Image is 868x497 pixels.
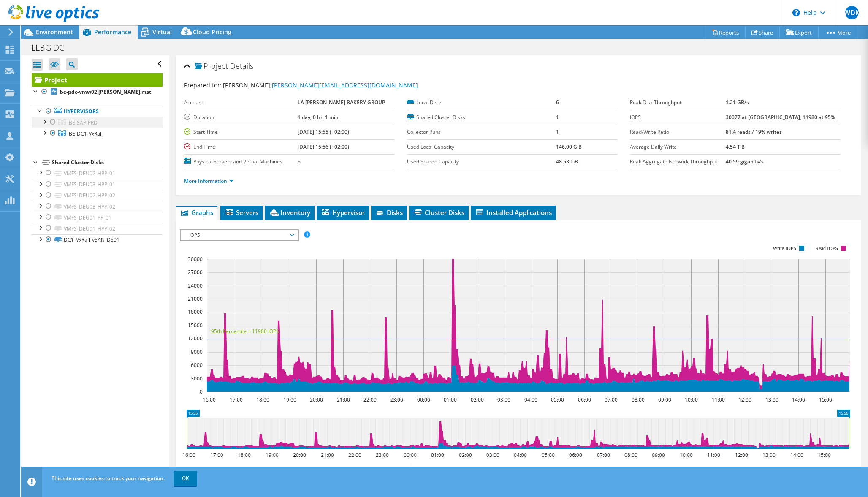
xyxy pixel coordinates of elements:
[407,158,556,166] label: Used Shared Capacity
[792,9,800,16] svg: \n
[184,98,298,107] label: Account
[298,158,301,165] b: 6
[188,335,203,342] text: 12000
[32,87,163,98] a: be-pdc-vmw02.[PERSON_NAME].mst
[471,396,484,403] text: 02:00
[337,396,350,403] text: 21:00
[191,348,203,356] text: 9000
[632,396,645,403] text: 08:00
[605,396,618,403] text: 07:00
[413,208,464,217] span: Cluster Disks
[36,28,73,36] span: Environment
[298,143,349,150] b: [DATE] 15:56 (+02:00)
[514,451,527,459] text: 04:00
[210,451,223,459] text: 17:00
[188,255,203,263] text: 30000
[680,451,693,459] text: 10:00
[184,177,233,185] a: More Information
[569,451,582,459] text: 06:00
[184,143,298,151] label: End Time
[32,73,163,87] a: Project
[188,269,203,276] text: 27000
[542,451,555,459] text: 05:00
[376,451,389,459] text: 23:00
[188,282,203,289] text: 24000
[556,143,582,150] b: 146.00 GiB
[32,201,163,212] a: VMFS_DEU03_HPP_02
[407,143,556,151] label: Used Local Capacity
[459,451,472,459] text: 02:00
[182,451,195,459] text: 16:00
[184,81,222,89] label: Prepared for:
[321,208,365,217] span: Hypervisor
[348,451,361,459] text: 22:00
[630,113,726,122] label: IOPS
[283,396,296,403] text: 19:00
[578,396,591,403] text: 06:00
[779,26,819,39] a: Export
[407,128,556,136] label: Collector Runs
[184,128,298,136] label: Start Time
[658,396,671,403] text: 09:00
[94,28,131,36] span: Performance
[685,396,698,403] text: 10:00
[726,128,782,136] b: 81% reads / 19% writes
[597,451,610,459] text: 07:00
[556,99,559,106] b: 6
[298,99,385,106] b: LA [PERSON_NAME] BAKERY GROUP
[32,190,163,201] a: VMFS_DEU02_HPP_02
[712,396,725,403] text: 11:00
[845,6,859,19] span: WDK
[551,396,564,403] text: 05:00
[298,128,349,136] b: [DATE] 15:55 (+02:00)
[60,88,151,95] b: be-pdc-vmw02.[PERSON_NAME].mst
[524,396,537,403] text: 04:00
[773,245,796,251] text: Write IOPS
[707,451,720,459] text: 11:00
[225,208,258,217] span: Servers
[792,396,805,403] text: 14:00
[223,81,418,89] span: [PERSON_NAME],
[762,451,776,459] text: 13:00
[32,212,163,223] a: VMFS_DEU01_PP_01
[188,295,203,302] text: 21000
[705,26,746,39] a: Reports
[174,471,197,486] a: OK
[556,114,559,121] b: 1
[630,128,726,136] label: Read/Write Ratio
[195,62,228,71] span: Project
[444,396,457,403] text: 01:00
[321,451,334,459] text: 21:00
[417,396,430,403] text: 00:00
[211,328,279,335] text: 95th Percentile = 11980 IOPS
[404,451,417,459] text: 00:00
[27,43,77,52] h1: LLBG DC
[272,81,418,89] a: [PERSON_NAME][EMAIL_ADDRESS][DOMAIN_NAME]
[745,26,780,39] a: Share
[630,158,726,166] label: Peak Aggregate Network Throughput
[203,396,216,403] text: 16:00
[818,26,857,39] a: More
[726,114,835,121] b: 30077 at [GEOGRAPHIC_DATA], 11980 at 95%
[32,168,163,179] a: VMFS_DEU02_HPP_01
[818,451,831,459] text: 15:00
[790,451,803,459] text: 14:00
[69,119,98,126] span: BE-SAP-PRD
[556,158,578,165] b: 48.53 TiB
[191,361,203,369] text: 6000
[431,451,444,459] text: 01:00
[298,114,339,121] b: 1 day, 0 hr, 1 min
[32,179,163,190] a: VMFS_DEU03_HPP_01
[230,61,253,71] span: Details
[652,451,665,459] text: 09:00
[184,158,298,166] label: Physical Servers and Virtual Machines
[765,396,778,403] text: 13:00
[735,451,748,459] text: 12:00
[819,396,832,403] text: 15:00
[193,28,231,36] span: Cloud Pricing
[738,396,751,403] text: 12:00
[726,158,764,165] b: 40.59 gigabits/s
[630,143,726,151] label: Average Daily Write
[726,99,749,106] b: 1.21 GB/s
[230,396,243,403] text: 17:00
